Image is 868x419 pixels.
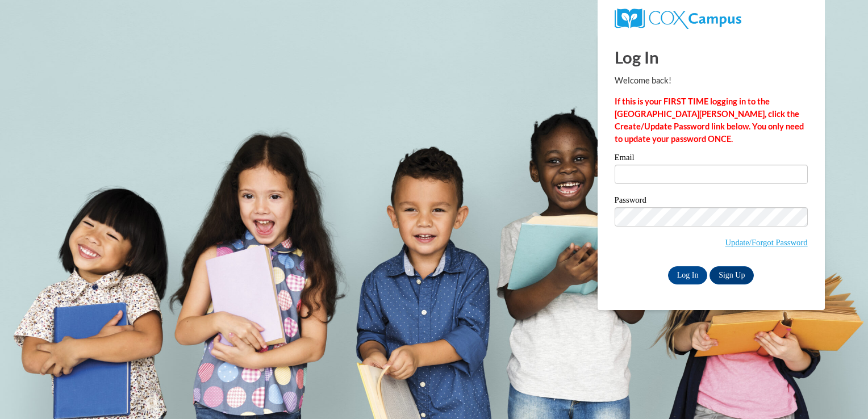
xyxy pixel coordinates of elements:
a: COX Campus [615,13,741,23]
h1: Log In [615,45,808,69]
a: Update/Forgot Password [725,238,808,247]
label: Email [615,153,808,165]
label: Password [615,196,808,207]
strong: If this is your FIRST TIME logging in to the [GEOGRAPHIC_DATA][PERSON_NAME], click the Create/Upd... [615,97,804,144]
a: Sign Up [710,266,754,284]
img: COX Campus [615,9,741,29]
input: Log In [668,266,708,284]
p: Welcome back! [615,74,808,87]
